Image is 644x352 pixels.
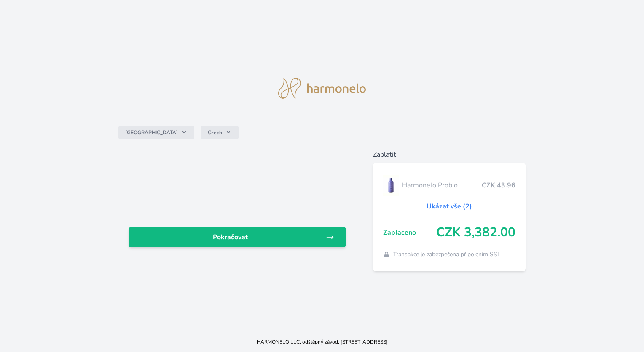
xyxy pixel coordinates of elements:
button: Czech [201,126,239,139]
h6: Zaplatit [373,149,526,160]
span: Zaplaceno [383,227,436,238]
img: CLEAN_PROBIO_se_stinem_x-lo.jpg [383,175,399,196]
a: Ukázat vše (2) [427,201,472,211]
span: Czech [208,129,222,136]
span: CZK 3,382.00 [436,225,515,240]
span: Harmonelo Probio [402,180,481,190]
a: Pokračovat [129,227,346,247]
span: Pokračovat [135,232,325,242]
button: [GEOGRAPHIC_DATA] [118,126,194,139]
span: CZK 43.96 [482,180,515,190]
span: [GEOGRAPHIC_DATA] [125,129,178,136]
span: Transakce je zabezpečena připojením SSL [393,250,501,259]
img: logo.svg [278,78,366,99]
